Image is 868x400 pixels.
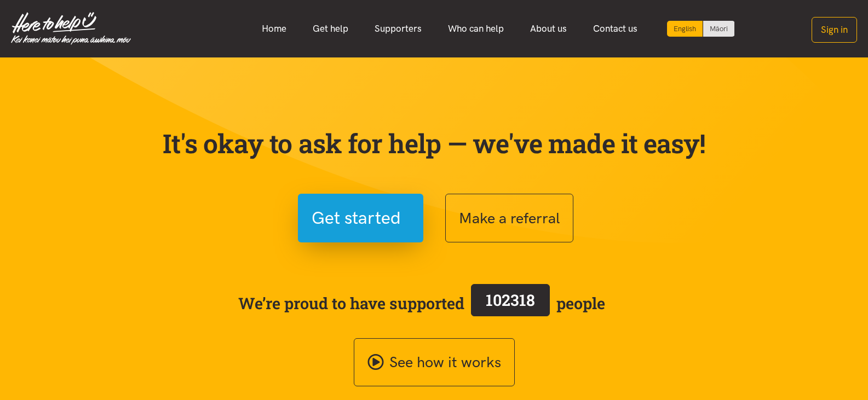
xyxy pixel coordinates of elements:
div: Current language [667,21,703,37]
a: See how it works [354,338,515,387]
button: Sign in [812,17,857,43]
span: We’re proud to have supported people [238,282,605,324]
img: Home [11,12,131,45]
a: Home [249,17,300,40]
a: Supporters [361,17,435,40]
a: 102318 [464,282,556,324]
a: About us [517,17,580,40]
p: It's okay to ask for help — we've made it easy! [160,127,708,159]
a: Who can help [435,17,517,40]
a: Get help [300,17,361,40]
button: Get started [298,194,423,242]
a: Switch to Te Reo Māori [703,21,734,37]
div: Language toggle [667,21,735,37]
button: Make a referral [445,194,573,242]
span: 102318 [486,289,535,310]
span: Get started [312,204,401,232]
a: Contact us [580,17,651,40]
